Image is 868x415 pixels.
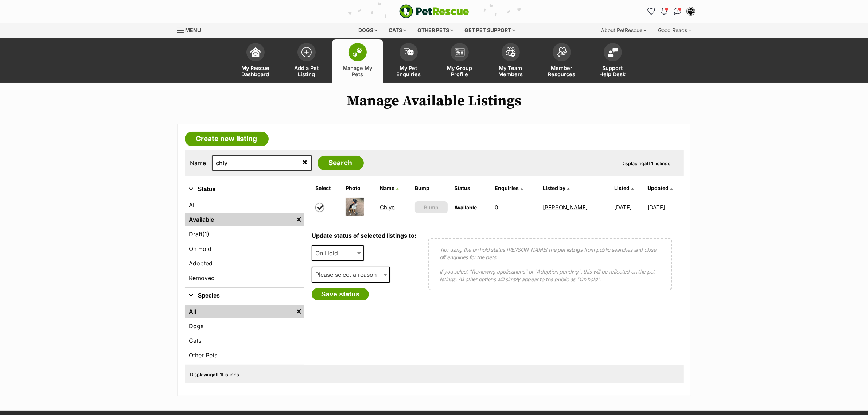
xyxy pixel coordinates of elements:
a: On Hold [185,242,304,255]
a: PetRescue [399,4,469,18]
th: Bump [412,182,451,194]
div: Get pet support [459,23,520,38]
th: Photo [343,182,376,194]
img: help-desk-icon-fdf02630f3aa405de69fd3d07c3f3aa587a6932b1a1747fa1d2bba05be0121f9.svg [608,48,618,57]
button: My account [685,5,697,17]
th: Status [451,182,491,194]
span: My Pet Enquiries [392,65,425,77]
strong: all 1 [645,160,654,166]
span: Please select a reason [312,269,384,280]
button: Status [185,185,304,194]
span: My Group Profile [443,65,476,77]
span: My Team Members [494,65,527,77]
div: Good Reads [653,23,697,38]
button: Notifications [659,5,670,17]
div: Dogs [353,23,382,38]
p: Tip: using the on hold status [PERSON_NAME] the pet listings from public searches and close off e... [440,246,660,261]
a: My Team Members [485,39,536,83]
input: Search [318,156,364,170]
a: Other Pets [185,349,304,362]
img: notifications-46538b983faf8c2785f20acdc204bb7945ddae34d4c08c2a6579f10ce5e182be.svg [661,8,667,15]
span: Support Help Desk [596,65,629,77]
ul: Account quick links [646,5,697,17]
p: If you select "Reviewing applications" or "Adoption pending", this will be reflected on the pet l... [440,268,660,283]
a: My Group Profile [434,39,485,83]
a: Name [380,185,398,191]
span: Updated [647,185,669,191]
a: Manage My Pets [332,39,383,83]
a: My Rescue Dashboard [230,39,281,83]
span: (1) [203,230,210,238]
img: add-pet-listing-icon-0afa8454b4691262ce3f59096e99ab1cd57d4a30225e0717b998d2c9b9846f56.svg [301,47,312,57]
td: 0 [492,195,539,220]
span: translation missing: en.admin.listings.index.attributes.enquiries [495,185,519,191]
span: Displaying Listings [622,160,671,166]
a: All [185,305,293,318]
img: pet-enquiries-icon-7e3ad2cf08bfb03b45e93fb7055b45f3efa6380592205ae92323e6603595dc1f.svg [404,48,414,56]
span: Add a Pet Listing [290,65,323,77]
div: Cats [384,23,411,38]
a: Chiyo [380,204,395,211]
span: Bump [424,203,439,211]
span: Name [380,185,394,191]
button: Species [185,291,304,300]
span: Member Resources [545,65,578,77]
button: Save status [312,288,369,300]
td: [DATE] [647,195,683,220]
a: Adopted [185,257,304,270]
a: Removed [185,271,304,284]
span: Displaying Listings [190,372,240,377]
a: Conversations [672,5,684,17]
div: About PetRescue [596,23,652,38]
span: Listed [614,185,630,191]
img: group-profile-icon-3fa3cf56718a62981997c0bc7e787c4b2cf8bcc04b72c1350f741eb67cf2f40e.svg [455,48,465,57]
a: [PERSON_NAME] [543,204,588,211]
img: dashboard-icon-eb2f2d2d3e046f16d808141f083e7271f6b2e854fb5c12c21221c1fb7104beca.svg [250,47,261,57]
a: Create new listing [185,132,269,146]
a: Listed by [543,185,569,191]
img: chat-41dd97257d64d25036548639549fe6c8038ab92f7586957e7f3b1b290dea8141.svg [674,8,681,15]
span: Please select a reason [312,267,390,283]
a: Draft [185,228,304,241]
div: Species [185,303,304,365]
a: All [185,198,304,212]
label: Update status of selected listings to: [312,232,416,239]
img: team-members-icon-5396bd8760b3fe7c0b43da4ab00e1e3bb1a5d9ba89233759b79545d2d3fc5d0d.svg [506,47,516,57]
span: Menu [186,27,201,33]
img: logo-e224e6f780fb5917bec1dbf3a21bbac754714ae5b6737aabdf751b685950b380.svg [399,4,469,18]
div: Status [185,197,304,287]
a: Add a Pet Listing [281,39,332,83]
a: Remove filter [293,213,304,226]
td: [DATE] [611,195,646,220]
div: Other pets [412,23,458,38]
a: Updated [647,185,673,191]
a: Remove filter [293,305,304,318]
span: Manage My Pets [341,65,374,77]
span: Available [454,204,477,210]
button: Bump [415,201,448,213]
a: Favourites [646,5,657,17]
a: Available [185,213,293,226]
a: Menu [177,23,206,36]
label: Name [190,160,206,166]
span: On Hold [312,248,345,258]
a: Listed [614,185,634,191]
span: On Hold [312,245,364,261]
span: My Rescue Dashboard [239,65,272,77]
th: Select [312,182,342,194]
img: manage-my-pets-icon-02211641906a0b7f246fdf0571729dbe1e7629f14944591b6c1af311fb30b64b.svg [353,47,363,57]
img: member-resources-icon-8e73f808a243e03378d46382f2149f9095a855e16c252ad45f914b54edf8863c.svg [557,47,567,57]
a: Dogs [185,319,304,333]
img: Lynda Smith profile pic [687,8,694,15]
a: Enquiries [495,185,523,191]
a: Cats [185,334,304,347]
strong: all 1 [213,372,222,377]
span: Listed by [543,185,565,191]
a: My Pet Enquiries [383,39,434,83]
a: Member Resources [536,39,587,83]
a: Support Help Desk [587,39,638,83]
